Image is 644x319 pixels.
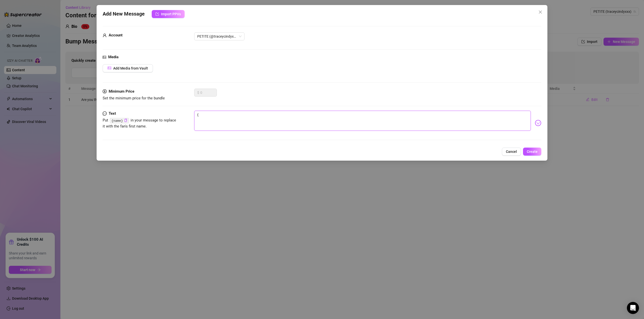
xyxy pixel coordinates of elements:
code: {name} [110,118,129,123]
span: Close [536,10,544,14]
button: Create [523,148,541,156]
span: Add New Message [103,10,145,18]
span: copy [124,119,127,122]
button: Add Media from Vault [103,64,153,72]
button: Close [536,8,544,16]
span: picture [103,54,106,60]
span: Cancel [506,150,517,154]
span: import [155,12,159,16]
span: Set the minimum price for the bundle [103,96,165,100]
span: dollar [103,89,107,95]
button: Import PPVs [152,10,185,18]
div: Open Intercom Messenger [627,302,639,314]
textarea: { [194,111,531,131]
span: Create [527,150,538,154]
button: Click to Copy [124,118,127,122]
span: Add Media from Vault [113,66,148,70]
span: user [103,32,107,38]
span: Import PPVs [161,12,181,16]
img: svg%3e [535,120,541,126]
span: close [538,10,542,14]
button: Cancel [502,148,521,156]
span: Put in your message to replace it with the fan's first name. [103,118,176,129]
span: PETITE (@traceycindyxxx) [197,33,242,40]
strong: Media [108,55,118,59]
strong: Account [109,33,123,37]
span: picture [108,66,111,70]
span: message [103,111,107,117]
strong: Text [109,111,116,116]
strong: Minimum Price [109,89,134,94]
